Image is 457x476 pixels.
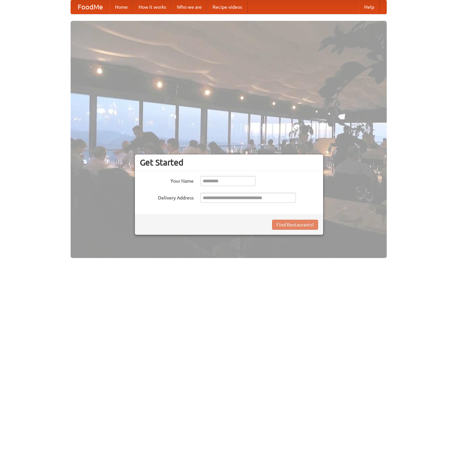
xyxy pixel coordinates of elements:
[110,0,133,14] a: Home
[172,0,207,14] a: Who we are
[359,0,380,14] a: Help
[272,220,318,230] button: Find Restaurants!
[133,0,172,14] a: How it works
[71,0,110,14] a: FoodMe
[140,157,318,168] h3: Get Started
[207,0,247,14] a: Recipe videos
[140,193,194,201] label: Delivery Address
[140,176,194,184] label: Your Name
